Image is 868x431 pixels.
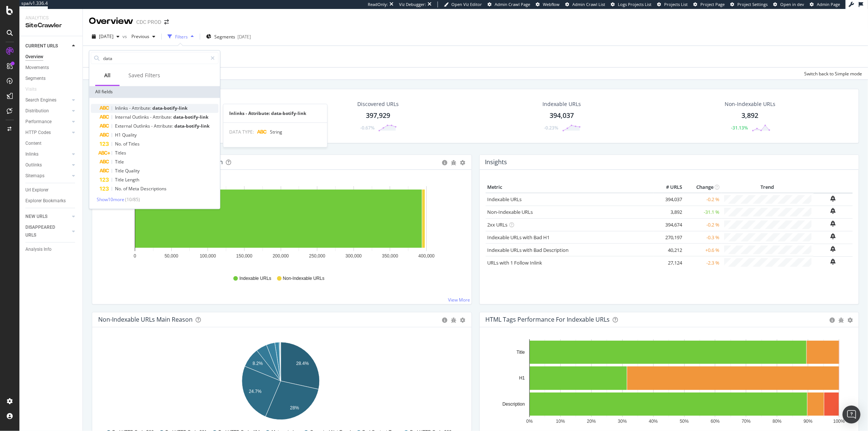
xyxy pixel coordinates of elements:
span: Admin Crawl Page [495,1,530,7]
span: Previous [128,33,149,40]
text: 20% [587,419,596,424]
a: Open Viz Editor [444,1,482,7]
div: gear [460,160,466,165]
span: H1 [115,132,122,138]
div: bell-plus [831,259,836,265]
a: Overview [25,53,77,61]
div: circle-info [442,318,448,323]
div: bug [839,318,844,323]
div: circle-info [442,160,448,165]
a: Non-Indexable URLs [488,209,533,215]
div: gear [460,318,466,323]
a: Projects List [657,1,688,7]
div: -31.13% [731,125,748,131]
span: Webflow [543,1,560,7]
div: bell-plus [831,233,836,239]
text: 100,000 [200,253,216,259]
text: 200,000 [273,253,289,259]
span: Titles [128,141,140,147]
div: Open Intercom Messenger [843,406,861,424]
a: Url Explorer [25,186,77,194]
div: gear [847,318,853,323]
div: bell-plus [831,246,836,252]
a: Segments [25,75,77,82]
a: Open in dev [773,1,804,7]
div: All [104,72,111,79]
text: 30% [618,419,627,424]
span: Attribute: [132,105,152,112]
div: Saved Filters [128,72,160,79]
span: Titles [115,150,126,156]
svg: A chart. [486,339,850,426]
text: 300,000 [346,253,362,259]
a: Admin Crawl Page [488,1,530,7]
span: Inlinks [115,105,129,112]
span: - [151,123,154,129]
div: Content [25,140,41,147]
div: Movements [25,64,49,72]
div: Discovered URLs [357,100,399,108]
th: Trend [721,182,813,193]
text: 0 [134,253,136,259]
button: Switch back to Simple mode [801,68,862,79]
text: 28.4% [296,361,309,366]
td: -2.3 % [684,256,721,269]
svg: A chart. [98,182,463,268]
a: Logs Projects List [611,1,651,7]
text: 150,000 [236,253,253,259]
div: arrow-right-arrow-left [164,19,169,25]
a: Explorer Bookmarks [25,197,77,205]
span: Attribute: [153,114,173,121]
a: Search Engines [25,96,70,104]
span: Segments [214,34,235,40]
div: bell-plus [831,208,836,214]
div: Analysis Info [25,246,52,253]
a: URLs with 1 Follow Inlink [488,259,542,266]
div: ReadOnly: [368,1,388,7]
text: 60% [710,419,719,424]
div: NEW URLS [25,213,47,221]
div: Outlinks [25,161,42,169]
span: Length [125,177,139,183]
th: Metric [486,182,654,193]
div: Url Explorer [25,186,49,194]
a: HTTP Codes [25,129,70,137]
svg: A chart. [98,339,463,426]
span: Show 10 more [97,197,124,203]
button: Segments[DATE] [203,31,254,43]
text: 350,000 [382,253,398,259]
a: Project Page [693,1,725,7]
a: Project Settings [730,1,768,7]
div: HTML Tags Performance for Indexable URLs [486,316,610,323]
text: 50,000 [165,253,178,259]
span: Admin Crawl List [572,1,605,7]
div: -0.23% [544,125,559,131]
span: No. [115,186,123,192]
a: Analysis Info [25,246,77,253]
td: -0.3 % [684,231,721,244]
div: 3,892 [742,111,759,121]
div: SiteCrawler [25,21,77,30]
span: Open in dev [780,1,804,7]
button: [DATE] [89,31,122,43]
text: 80% [772,419,781,424]
td: +0.6 % [684,244,721,256]
div: Performance [25,118,52,126]
span: DATA TYPE: [229,129,254,135]
span: Admin Page [817,1,840,7]
div: CDC PROD [136,18,161,26]
text: 10% [556,419,565,424]
span: Internal [115,114,132,121]
span: 2025 Aug. 15th [99,33,113,40]
input: Search by field name [102,53,207,64]
div: Filters [175,34,188,40]
a: Admin Page [810,1,840,7]
div: DISAPPEARED URLS [25,224,63,239]
a: DISAPPEARED URLS [25,224,70,239]
text: 400,000 [419,253,435,259]
td: -31.1 % [684,206,721,218]
a: Movements [25,64,77,72]
a: Performance [25,118,70,126]
button: Previous [128,31,158,43]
